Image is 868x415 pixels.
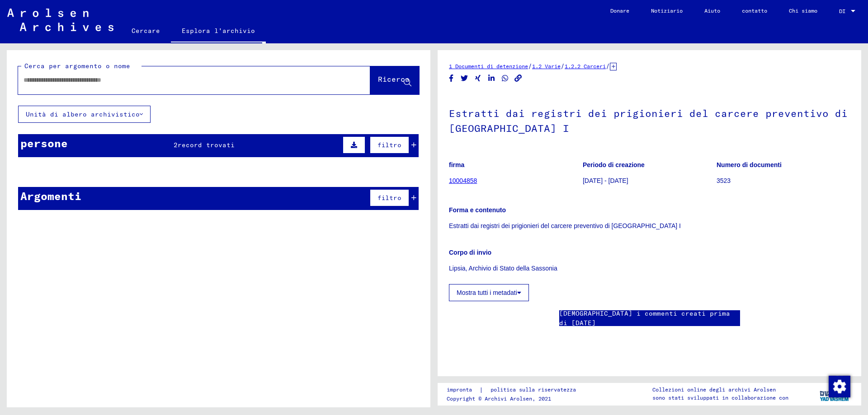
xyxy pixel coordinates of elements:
[610,7,629,14] font: Donare
[487,73,496,84] button: Condividi su LinkedIn
[473,73,483,84] button: Condividi su Xing
[829,376,850,397] img: Modifica consenso
[491,386,576,393] font: politica sulla riservatezza
[559,309,740,328] a: [DEMOGRAPHIC_DATA] i commenti creati prima di [DATE]
[652,386,776,393] font: Collezioni online degli archivi Arolsen
[378,75,410,84] font: Ricerca
[182,27,255,35] font: Esplora l'archivio
[818,382,852,405] img: yv_logo.png
[789,7,817,14] font: Chi siamo
[377,194,401,202] font: filtro
[652,394,788,401] font: sono stati sviluppati in collaborazione con
[483,385,587,395] a: politica sulla riservatezza
[561,62,565,70] font: /
[24,62,130,70] font: Cerca per argomento o nome
[559,309,730,327] font: [DEMOGRAPHIC_DATA] i commenti creati prima di [DATE]
[528,62,532,70] font: /
[839,8,845,14] font: DI
[583,161,645,168] font: Periodo di creazione
[500,73,510,84] button: Condividi su WhatsApp
[457,289,517,296] font: Mostra tutti i metadati
[174,141,178,149] font: 2
[449,161,464,168] font: firma
[583,177,628,184] font: [DATE] - [DATE]
[178,141,235,149] font: record trovati
[449,206,506,214] font: Forma e contenuto
[447,386,472,393] font: impronta
[717,161,782,168] font: Numero di documenti
[447,395,551,402] font: Copyright © Archivi Arolsen, 2021
[447,385,479,395] a: impronta
[460,73,469,84] button: Condividi su Twitter
[18,106,151,123] button: Unità di albero archivistico
[704,7,720,14] font: Aiuto
[132,27,160,35] font: Cercare
[121,20,171,42] a: Cercare
[449,284,529,301] button: Mostra tutti i metadati
[449,63,528,70] a: 1 Documenti di detenzione
[606,62,610,70] font: /
[717,177,731,184] font: 3523
[449,265,557,272] font: Lipsia, Archivio di Stato della Sassonia
[742,7,767,14] font: contatto
[449,222,681,229] font: Estratti dai registri dei prigionieri del carcere preventivo di [GEOGRAPHIC_DATA] I
[651,7,683,14] font: Notiziario
[377,141,401,149] font: filtro
[370,189,409,206] button: filtro
[449,107,848,135] font: Estratti dai registri dei prigionieri del carcere preventivo di [GEOGRAPHIC_DATA] I
[26,110,140,118] font: Unità di albero archivistico
[532,63,561,70] a: 1.2 Varie
[370,136,409,154] button: filtro
[447,73,456,84] button: Condividi su Facebook
[449,249,491,256] font: Corpo di invio
[565,63,606,70] a: 1.2.2 Carceri
[20,136,68,150] font: persone
[514,73,523,84] button: Copia il collegamento
[479,386,483,394] font: |
[7,9,113,31] img: Arolsen_neg.svg
[370,66,419,94] button: Ricerca
[171,20,266,43] a: Esplora l'archivio
[449,177,477,184] a: 10004858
